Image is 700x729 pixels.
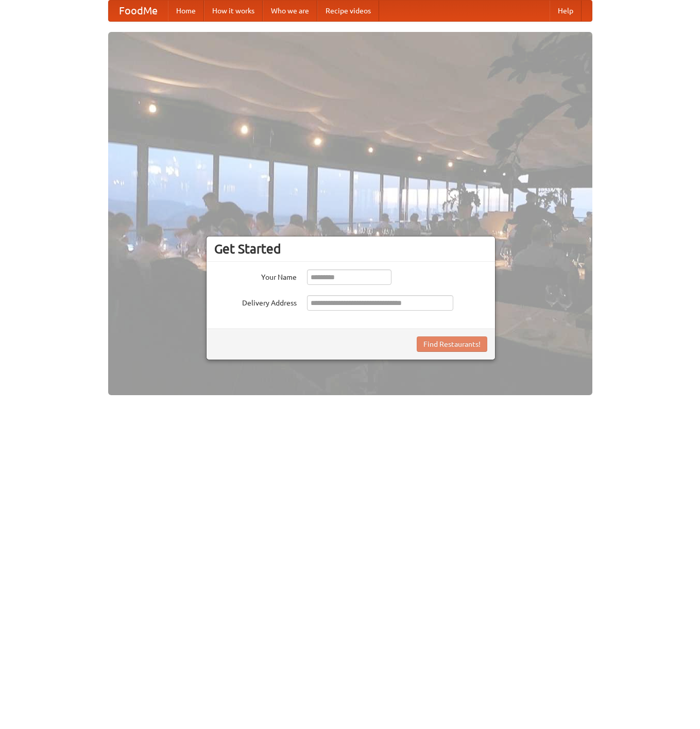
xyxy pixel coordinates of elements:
[214,295,297,308] label: Delivery Address
[214,241,487,257] h3: Get Started
[168,1,204,21] a: Home
[550,1,582,21] a: Help
[214,269,297,282] label: Your Name
[417,336,487,352] button: Find Restaurants!
[317,1,379,21] a: Recipe videos
[263,1,317,21] a: Who we are
[109,1,168,21] a: FoodMe
[204,1,263,21] a: How it works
